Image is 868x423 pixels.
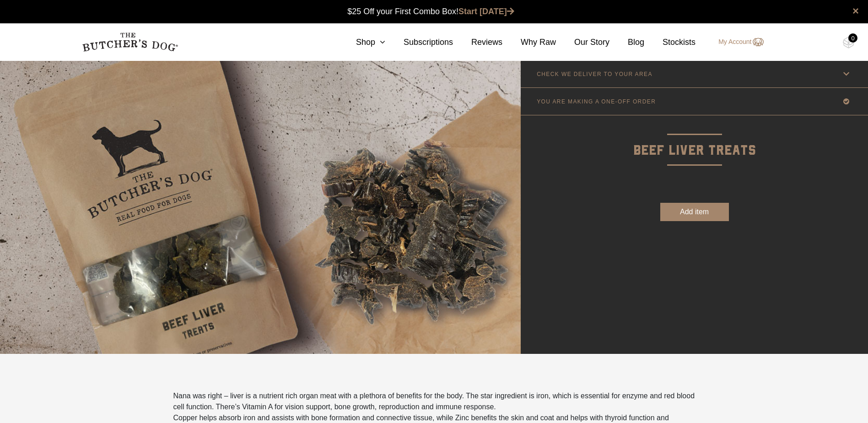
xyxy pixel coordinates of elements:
[537,98,656,105] p: YOU ARE MAKING A ONE-OFF ORDER
[852,5,859,16] a: close
[556,36,609,49] a: Our Story
[521,88,868,115] a: YOU ARE MAKING A ONE-OFF ORDER
[537,71,652,77] p: CHECK WE DELIVER TO YOUR AREA
[173,392,695,411] span: Nana was right – liver is a nutrient rich organ meat with a plethora of benefits for the body. Th...
[453,36,502,49] a: Reviews
[521,60,868,87] a: CHECK WE DELIVER TO YOUR AREA
[709,37,763,48] a: My Account
[843,37,854,49] img: TBD_Cart-Empty.png
[385,36,453,49] a: Subscriptions
[660,203,729,221] button: Add item
[644,36,695,49] a: Stockists
[609,36,644,49] a: Blog
[502,36,556,49] a: Why Raw
[848,33,857,43] div: 0
[458,7,514,16] a: Start [DATE]
[521,115,868,162] p: Beef Liver Treats
[338,36,385,49] a: Shop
